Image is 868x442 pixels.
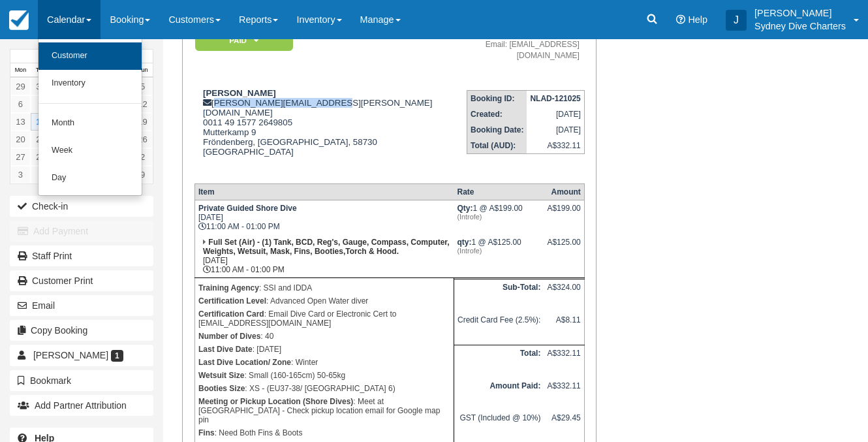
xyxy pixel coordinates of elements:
strong: Booties Size [198,384,245,393]
p: Sydney Dive Charters [754,20,846,33]
a: 7 [31,95,51,113]
a: 13 [10,113,31,131]
a: Customer [39,42,142,70]
td: 1 @ A$125.00 [454,234,544,278]
th: Total: [454,345,544,378]
th: Tue [31,63,51,78]
td: 1 @ A$199.00 [454,200,544,235]
th: Total (AUD): [467,138,527,154]
p: [PERSON_NAME] [754,7,846,20]
strong: Certification Level [198,296,266,306]
strong: Certification Card [198,309,264,319]
td: [DATE] [527,106,584,122]
p: : XS - (EU37-38/ [GEOGRAPHIC_DATA] 6) [198,382,450,395]
a: 28 [31,148,51,166]
div: [PERSON_NAME][EMAIL_ADDRESS][PERSON_NAME][DOMAIN_NAME] 0011 49 1577 2649805 Mutterkamp 9 Fröndenb... [194,88,438,173]
th: Amount [544,184,584,200]
strong: [PERSON_NAME] [203,88,276,98]
span: [PERSON_NAME] [33,350,108,360]
td: [DATE] [527,122,584,138]
div: A$199.00 [547,204,580,223]
strong: Wetsuit Size [198,371,244,380]
a: 19 [132,113,153,131]
a: Day [39,165,142,192]
th: Rate [454,184,544,200]
strong: Number of Dives [198,332,260,341]
a: Staff Print [10,245,153,266]
th: Booking Date: [467,122,527,138]
p: : Small (160-165cm) 50-65kg [198,369,450,382]
th: Sun [132,63,153,78]
button: Bookmark [10,370,153,391]
a: 14 [31,113,51,131]
a: Customer Print [10,270,153,291]
a: 29 [10,78,31,95]
strong: NLAD-121025 [530,94,580,103]
strong: Full Set (Air) - (1) Tank, BCD, Reg's, Gauge, Compass, Computer, Weights, Wetsuit, Mask, Fins, Bo... [203,238,450,256]
strong: Fins [198,428,215,437]
strong: Training Agency [198,283,259,292]
i: Help [676,15,685,24]
th: Amount Paid: [454,378,544,410]
a: 30 [31,78,51,95]
a: 3 [10,166,31,183]
p: : Meet at [GEOGRAPHIC_DATA] - Check pickup location email for Google map pin [198,395,450,426]
strong: qty [457,238,472,247]
th: Created: [467,106,527,122]
a: [PERSON_NAME] 1 [10,345,153,366]
a: 4 [31,166,51,183]
a: 2 [132,148,153,166]
strong: Last Dive Location/ Zone [198,358,291,367]
em: (Introfe) [457,247,541,255]
em: (Introfe) [457,213,541,221]
a: Week [39,137,142,165]
p: : 40 [198,330,450,343]
p: : Need Both Fins & Boots [198,426,450,439]
a: 5 [132,78,153,95]
button: Check-in [10,196,153,217]
a: 12 [132,95,153,113]
span: 1 [111,350,123,362]
img: checkfront-main-nav-mini-logo.png [9,10,29,30]
p: : Winter [198,356,450,369]
p: : SSI and IDDA [198,281,450,294]
button: Add Payment [10,221,153,242]
div: A$125.00 [547,238,580,257]
button: Email [10,295,153,316]
td: [DATE] 11:00 AM - 01:00 PM [194,234,454,278]
div: J [726,10,747,31]
a: Inventory [39,70,142,97]
ul: Calendar [38,39,142,196]
a: Month [39,110,142,137]
th: Booking ID: [467,90,527,106]
td: A$332.11 [527,138,584,154]
td: A$8.11 [544,312,584,345]
td: A$332.11 [544,345,584,378]
th: Sub-Total: [454,279,544,312]
strong: Meeting or Pickup Location (Shore Dives) [198,397,353,406]
p: : Email Dive Card or Electronic Cert to [EMAIL_ADDRESS][DOMAIN_NAME] [198,308,450,330]
th: Mon [10,63,31,78]
button: Copy Booking [10,320,153,341]
a: 26 [132,131,153,148]
p: : Advanced Open Water diver [198,294,450,308]
td: Credit Card Fee (2.5%): [454,312,544,345]
a: 6 [10,95,31,113]
a: 27 [10,148,31,166]
a: 20 [10,131,31,148]
a: 9 [132,166,153,183]
span: Help [688,14,707,25]
td: A$324.00 [544,279,584,312]
button: Add Partner Attribution [10,395,153,416]
a: 21 [31,131,51,148]
p: : [DATE] [198,343,450,356]
em: Paid [195,29,293,52]
strong: Qty [457,204,473,213]
a: Paid [194,28,288,52]
strong: Private Guided Shore Dive [198,204,297,213]
strong: Last Dive Date [198,345,253,354]
td: [DATE] 11:00 AM - 01:00 PM [194,200,454,235]
th: Item [194,184,454,200]
td: A$332.11 [544,378,584,410]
